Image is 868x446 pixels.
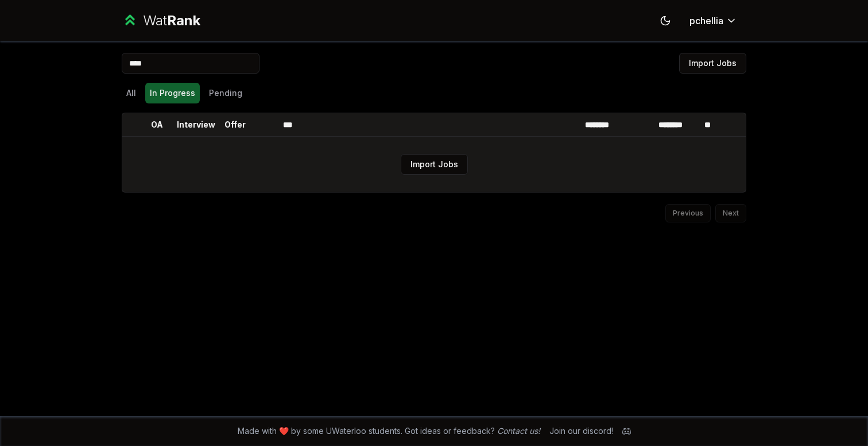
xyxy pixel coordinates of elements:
[122,83,141,103] button: All
[238,425,540,437] span: Made with ❤️ by some UWaterloo students. Got ideas or feedback?
[680,10,746,31] button: pchellia
[145,83,200,103] button: In Progress
[401,154,468,175] button: Import Jobs
[167,12,200,29] span: Rank
[122,11,200,30] a: WatRank
[224,119,246,130] p: Offer
[689,14,723,28] span: pchellia
[177,119,215,130] p: Interview
[679,53,746,74] button: Import Jobs
[497,426,540,436] a: Contact us!
[549,425,613,437] div: Join our discord!
[204,83,247,103] button: Pending
[151,119,163,130] p: OA
[143,11,200,30] div: Wat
